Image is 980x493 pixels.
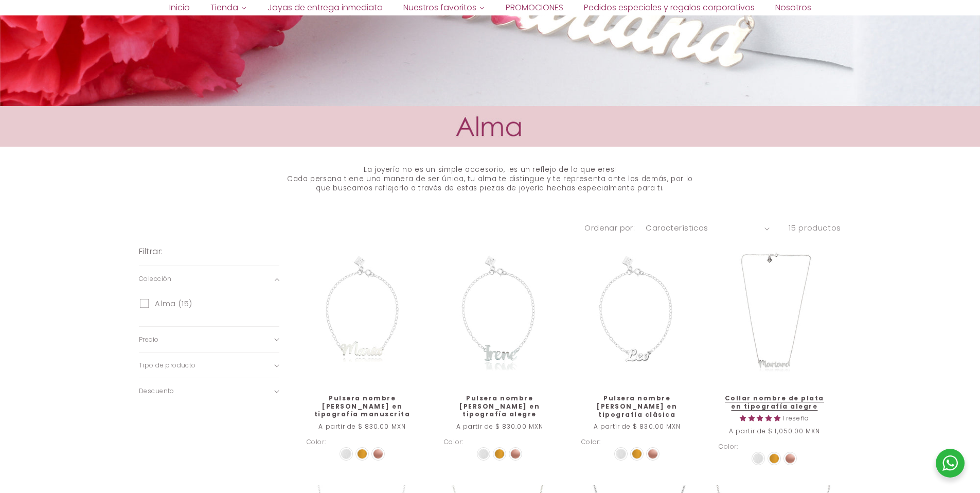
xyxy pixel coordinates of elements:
[139,386,174,396] span: Descuento
[268,2,383,13] span: Joyas de entrega inmediata
[139,353,279,378] summary: Tipo de producto (0 seleccionado)
[139,361,196,370] span: Tipo de producto
[789,223,841,233] span: 15 productos
[27,27,115,35] div: Dominio: [DOMAIN_NAME]
[113,60,121,68] img: tab_keywords_by_traffic_grey.svg
[169,2,190,13] span: Inicio
[139,245,163,257] h2: Filtrar:
[139,335,159,344] span: Precio
[279,165,701,192] h5: La joyería no es un simple accesorio, ¡es un reflejo de lo que eres! Cada persona tiene una maner...
[139,327,279,352] summary: Precio
[444,394,556,418] a: Pulsera nombre [PERSON_NAME] en tipografía alegre
[16,27,25,35] img: website_grey.svg
[719,394,830,410] a: Collar nombre de plata en tipografía alegre
[307,394,418,418] a: Pulsera nombre [PERSON_NAME] en tipografía manuscrita
[124,61,162,67] div: Palabras clave
[139,274,172,284] span: Colección
[584,2,755,13] span: Pedidos especiales y regalos corporativos
[506,2,563,13] span: PROMOCIONES
[29,16,50,25] div: v 4.0.25
[139,266,279,291] summary: Colección (0 seleccionado)
[55,61,79,67] div: Dominio
[403,2,476,13] span: Nuestros favoritos
[210,2,238,13] span: Tienda
[155,299,192,309] span: Alma (15)
[775,2,811,13] span: Nosotros
[581,394,693,418] a: Pulsera nombre [PERSON_NAME] en tipografía clásica
[584,223,635,233] label: Ordenar por:
[139,378,279,403] summary: Descuento (0 seleccionado)
[43,60,51,68] img: tab_domain_overview_orange.svg
[16,16,25,25] img: logo_orange.svg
